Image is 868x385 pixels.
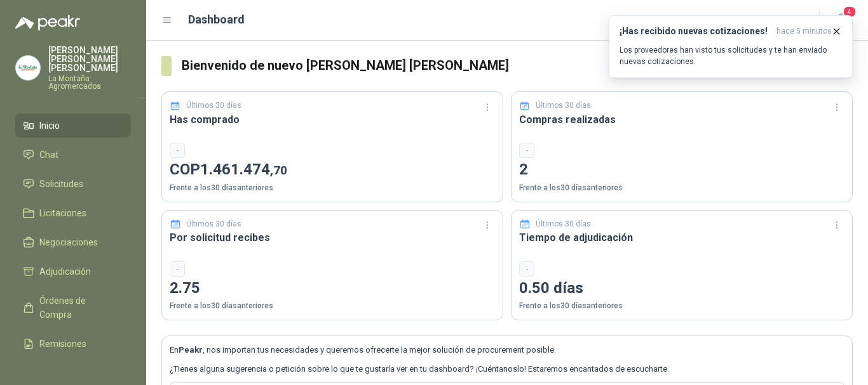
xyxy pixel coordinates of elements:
[15,172,131,196] a: Solicitudes
[186,100,241,112] p: Últimos 30 días
[170,143,185,158] div: -
[519,277,844,301] p: 0.50 días
[170,363,844,375] p: ¿Tienes alguna sugerencia o petición sobre lo que te gustaría ver en tu dashboard? ¡Cuéntanoslo! ...
[15,114,131,138] a: Inicio
[170,112,495,127] h3: Has comprado
[170,182,495,194] p: Frente a los 30 días anteriores
[15,201,131,225] a: Licitaciones
[39,119,60,133] span: Inicio
[15,143,131,167] a: Chat
[519,182,844,194] p: Frente a los 30 días anteriores
[188,11,245,29] h1: Dashboard
[830,9,853,32] button: 4
[15,259,131,284] a: Adjudicación
[519,261,534,277] div: -
[609,15,853,78] button: ¡Has recibido nuevas cotizaciones!hace 5 minutos Los proveedores han visto tus solicitudes y te h...
[39,337,86,351] span: Remisiones
[843,6,857,18] span: 4
[39,294,119,322] span: Órdenes de Compra
[536,218,591,230] p: Últimos 30 días
[620,44,842,67] p: Los proveedores han visto tus solicitudes y te han enviado nuevas cotizaciones.
[170,158,495,182] p: COP
[519,158,844,182] p: 2
[39,177,83,191] span: Solicitudes
[15,289,131,327] a: Órdenes de Compra
[620,26,771,37] h3: ¡Has recibido nuevas cotizaciones!
[519,230,844,245] h3: Tiempo de adjudicación
[15,332,131,356] a: Remisiones
[39,148,58,162] span: Chat
[15,15,80,30] img: Logo peakr
[186,218,241,230] p: Últimos 30 días
[519,112,844,127] h3: Compras realizadas
[39,264,91,278] span: Adjudicación
[48,75,131,90] p: La Montaña Agromercados
[536,100,591,112] p: Últimos 30 días
[39,235,98,249] span: Negociaciones
[179,345,203,355] b: Peakr
[170,344,844,356] p: En , nos importan tus necesidades y queremos ofrecerte la mejor solución de procurement posible.
[170,261,185,277] div: -
[200,160,287,178] span: 1.461.474
[170,230,495,245] h3: Por solicitud recibes
[776,26,832,37] span: hace 5 minutos
[48,46,131,72] p: [PERSON_NAME] [PERSON_NAME] [PERSON_NAME]
[15,230,131,254] a: Negociaciones
[170,277,495,301] p: 2.75
[519,143,534,158] div: -
[170,300,495,312] p: Frente a los 30 días anteriores
[182,56,853,75] h3: Bienvenido de nuevo [PERSON_NAME] [PERSON_NAME]
[270,163,287,178] span: ,70
[519,300,844,312] p: Frente a los 30 días anteriores
[16,56,40,80] img: Company Logo
[39,206,86,220] span: Licitaciones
